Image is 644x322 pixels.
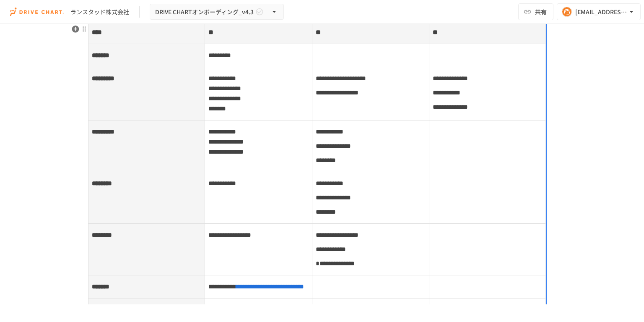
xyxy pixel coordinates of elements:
[70,8,129,16] div: ランスタッド株式会社
[535,7,547,16] span: 共有
[155,7,254,17] span: DRIVE CHARTオンボーディング_v4.3
[575,7,627,17] div: [EMAIL_ADDRESS][DOMAIN_NAME]
[557,3,641,20] button: [EMAIL_ADDRESS][DOMAIN_NAME]
[150,4,284,20] button: DRIVE CHARTオンボーディング_v4.3
[518,3,553,20] button: 共有
[10,5,64,18] img: i9VDDS9JuLRLX3JIUyK59LcYp6Y9cayLPHs4hOxMB9W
